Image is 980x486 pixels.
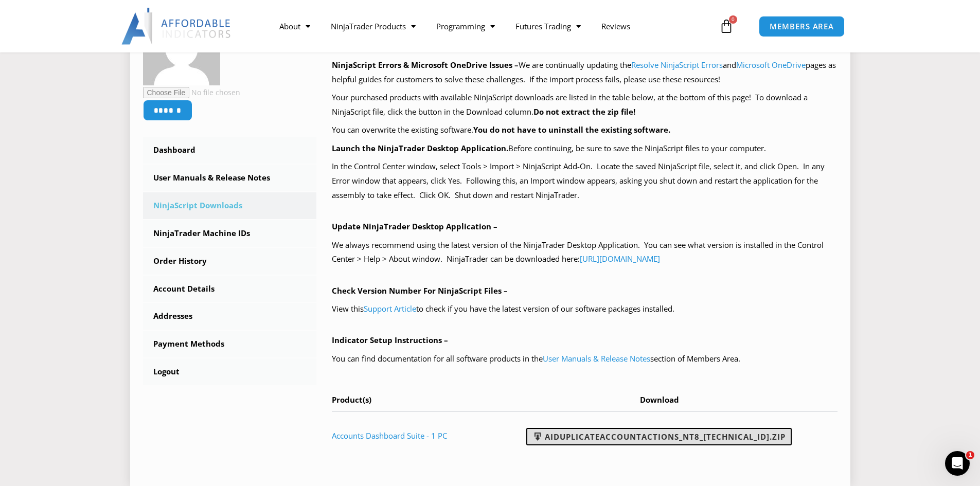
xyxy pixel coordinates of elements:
[759,16,845,37] a: MEMBERS AREA
[143,358,317,385] a: Logout
[332,159,838,203] p: In the Control Center window, select Tools > Import > NinjaScript Add-On. Locate the saved NinjaS...
[143,192,317,219] a: NinjaScript Downloads
[320,14,426,38] a: NinjaTrader Products
[269,14,320,38] a: About
[143,165,317,191] a: User Manuals & Release Notes
[426,14,505,38] a: Programming
[143,331,317,357] a: Payment Methods
[332,141,838,156] p: Before continuing, be sure to save the NinjaScript files to your computer.
[543,353,650,364] a: User Manuals & Release Notes
[591,14,640,38] a: Reviews
[704,11,749,41] a: 0
[143,248,317,275] a: Order History
[364,303,416,314] a: Support Article
[332,60,519,70] b: NinjaScript Errors & Microsoft OneDrive Issues –
[473,124,670,135] b: You do not have to uninstall the existing software.
[729,15,737,24] span: 0
[640,394,679,405] span: Download
[143,137,317,164] a: Dashboard
[143,220,317,247] a: NinjaTrader Machine IDs
[533,106,635,117] b: Do not extract the zip file!
[143,137,317,385] nav: Account pages
[631,60,723,70] a: Resolve NinjaScript Errors
[332,123,838,137] p: You can overwrite the existing software.
[332,221,497,231] b: Update NinjaTrader Desktop Application –
[332,143,508,153] b: Launch the NinjaTrader Desktop Application.
[945,451,970,476] iframe: Intercom live chat
[332,285,508,296] b: Check Version Number For NinjaScript Files –
[332,352,838,366] p: You can find documentation for all software products in the section of Members Area.
[332,238,838,267] p: We always recommend using the latest version of the NinjaTrader Desktop Application. You can see ...
[770,23,834,30] span: MEMBERS AREA
[966,451,974,459] span: 1
[526,428,792,445] a: AIDuplicateAccountActions_NT8_[TECHNICAL_ID].zip
[332,394,371,405] span: Product(s)
[736,60,806,70] a: Microsoft OneDrive
[332,302,838,316] p: View this to check if you have the latest version of our software packages installed.
[143,276,317,302] a: Account Details
[505,14,591,38] a: Futures Trading
[580,254,660,264] a: [URL][DOMAIN_NAME]
[269,14,717,38] nav: Menu
[121,8,232,45] img: LogoAI | Affordable Indicators – NinjaTrader
[332,430,447,441] a: Accounts Dashboard Suite - 1 PC
[332,91,838,119] p: Your purchased products with available NinjaScript downloads are listed in the table below, at th...
[332,335,448,345] b: Indicator Setup Instructions –
[143,303,317,330] a: Addresses
[332,58,838,87] p: We are continually updating the and pages as helpful guides for customers to solve these challeng...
